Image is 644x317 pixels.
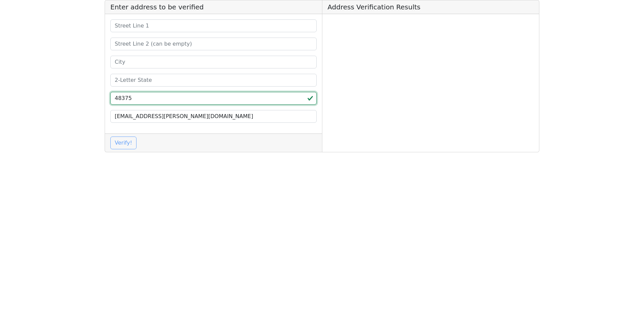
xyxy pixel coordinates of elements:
input: City [110,56,317,68]
h5: Enter address to be verified [105,0,322,14]
h5: Address Verification Results [322,0,539,14]
input: Street Line 2 (can be empty) [110,38,317,50]
input: Street Line 1 [110,19,317,32]
input: ZIP code 5 or 5+4 [110,92,317,105]
input: 2-Letter State [110,74,317,87]
input: Your Email [110,110,317,123]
